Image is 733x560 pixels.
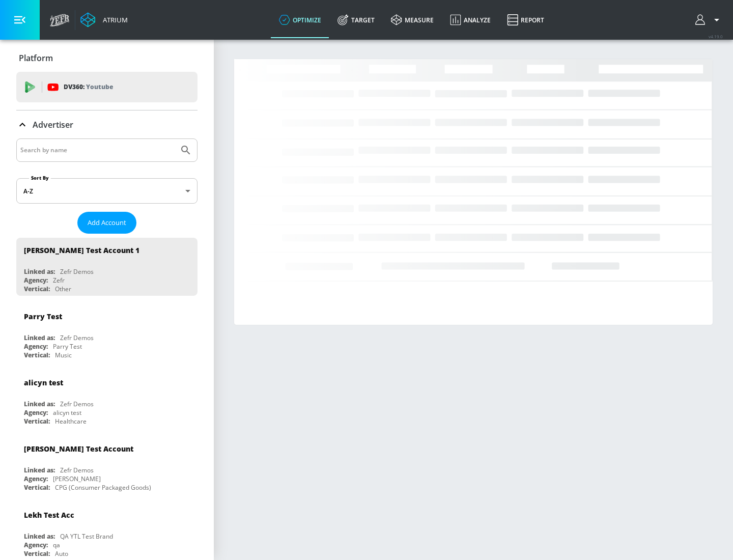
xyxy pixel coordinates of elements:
p: Youtube [86,81,113,92]
input: Search by name [20,144,175,157]
div: Linked as: [24,532,55,541]
div: DV360: Youtube [16,72,198,102]
div: Zefr Demos [60,400,94,408]
div: Music [55,351,72,359]
div: [PERSON_NAME] Test AccountLinked as:Zefr DemosAgency:[PERSON_NAME]Vertical:CPG (Consumer Packaged... [16,436,198,494]
div: Zefr Demos [60,333,94,342]
p: DV360: [64,81,113,93]
div: Parry Test [53,342,82,351]
div: Healthcare [55,417,87,426]
div: Parry TestLinked as:Zefr DemosAgency:Parry TestVertical:Music [16,304,198,362]
div: [PERSON_NAME] Test Account 1Linked as:Zefr DemosAgency:ZefrVertical:Other [16,238,198,296]
div: alicyn test [53,408,81,417]
label: Sort By [29,175,51,181]
a: Atrium [80,12,128,27]
button: Add Account [77,212,136,234]
div: Linked as: [24,466,55,474]
p: Advertiser [33,119,73,130]
a: optimize [271,2,329,38]
a: Report [499,2,552,38]
div: Other [55,285,71,293]
div: Zefr [53,276,65,285]
div: [PERSON_NAME] Test Account 1 [24,245,139,255]
div: qa [53,541,60,549]
div: Agency: [24,276,48,285]
div: Agency: [24,541,48,549]
a: Target [329,2,383,38]
span: Add Account [88,217,126,229]
div: [PERSON_NAME] [53,474,101,483]
div: [PERSON_NAME] Test Account [24,444,133,454]
div: Linked as: [24,400,55,408]
a: Analyze [442,2,499,38]
a: measure [383,2,442,38]
div: Vertical: [24,417,50,426]
div: alicyn testLinked as:Zefr DemosAgency:alicyn testVertical:Healthcare [16,370,198,428]
p: Platform [19,52,53,64]
div: QA YTL Test Brand [60,532,113,541]
div: Advertiser [16,110,198,139]
div: Vertical: [24,285,50,293]
div: Agency: [24,342,48,351]
div: Lekh Test Acc [24,510,74,520]
div: alicyn test [24,378,63,387]
div: Vertical: [24,483,50,492]
div: Agency: [24,408,48,417]
div: Platform [16,44,198,72]
div: CPG (Consumer Packaged Goods) [55,483,151,492]
div: Vertical: [24,351,50,359]
div: Zefr Demos [60,267,94,276]
div: Zefr Demos [60,466,94,474]
div: Linked as: [24,333,55,342]
div: Parry Test [24,312,62,321]
div: A-Z [16,178,198,204]
div: Agency: [24,474,48,483]
div: Linked as: [24,267,55,276]
div: Vertical: [24,549,50,558]
span: v 4.19.0 [709,34,723,39]
div: Auto [55,549,68,558]
div: Atrium [99,15,128,24]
